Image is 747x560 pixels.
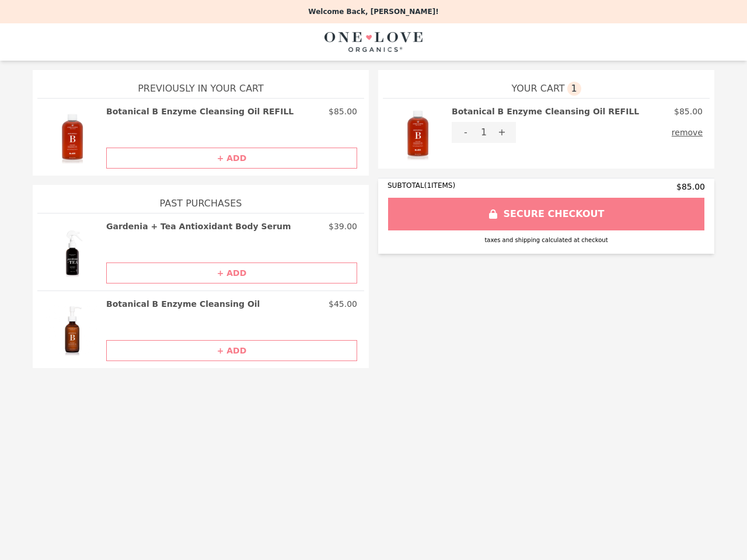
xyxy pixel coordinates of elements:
img: Botanical B Enzyme Cleansing Oil REFILL [390,106,446,162]
p: $85.00 [674,106,703,117]
div: 1 [480,122,488,143]
h1: Previously In Your Cart [37,70,364,98]
h2: Botanical B Enzyme Cleansing Oil REFILL [452,106,639,117]
h2: Gardenia + Tea Antioxidant Body Serum [106,220,291,232]
button: SECURE CHECKOUT [388,197,705,231]
p: $39.00 [329,220,357,232]
p: $45.00 [329,298,357,310]
button: + ADD [106,148,357,169]
h2: Botanical B Enzyme Cleansing Oil [106,298,260,310]
img: Botanical B Enzyme Cleansing Oil REFILL [44,106,100,169]
h1: Past Purchases [37,185,364,213]
button: - [452,122,480,143]
button: + ADD [106,340,357,361]
p: $85.00 [329,106,357,117]
span: 1 [567,82,581,96]
div: taxes and shipping calculated at checkout [388,236,705,244]
p: Welcome Back, [PERSON_NAME]! [7,7,740,16]
img: Gardenia + Tea Antioxidant Body Serum [44,220,100,283]
h2: Botanical B Enzyme Cleansing Oil REFILL [106,106,294,117]
span: ( 1 ITEMS) [424,181,455,190]
img: Botanical B Enzyme Cleansing Oil [44,298,100,361]
button: remove [672,122,703,143]
button: + [488,122,516,143]
span: $85.00 [676,181,705,192]
span: SUBTOTAL [388,181,424,190]
span: YOUR CART [511,82,564,96]
img: Brand Logo [324,30,423,54]
button: + ADD [106,262,357,283]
